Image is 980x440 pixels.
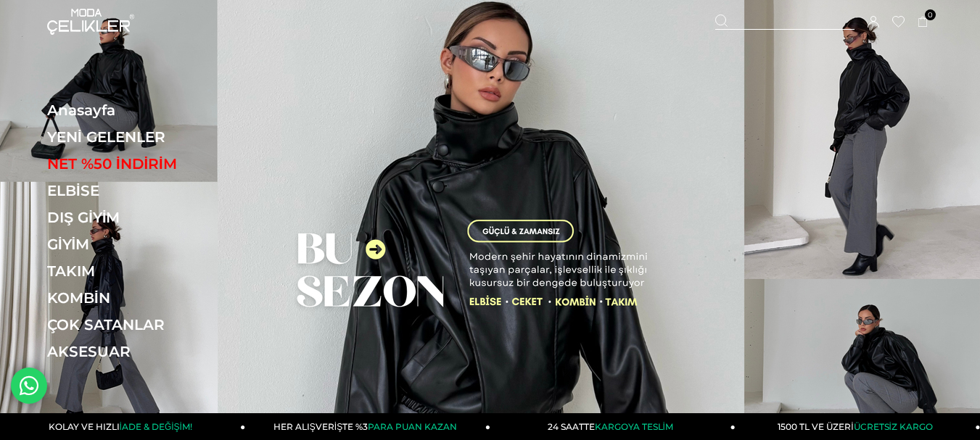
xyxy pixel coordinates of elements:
span: KARGOYA TESLİM [595,421,673,432]
a: YENİ GELENLER [47,128,247,146]
a: Anasayfa [47,101,247,119]
a: GİYİM [47,236,247,253]
a: ÇOK SATANLAR [47,316,247,333]
a: AKSESUAR [47,343,247,360]
span: PARA PUAN KAZAN [368,421,457,432]
span: 0 [925,9,936,20]
a: ELBİSE [47,182,247,199]
a: KOMBİN [47,289,247,307]
img: logo [47,9,134,35]
a: DIŞ GİYİM [47,209,247,226]
span: ÜCRETSİZ KARGO [854,421,933,432]
a: TAKIM [47,262,247,280]
a: 24 SAATTEKARGOYA TESLİM [490,413,736,440]
a: 0 [918,17,928,28]
span: İADE & DEĞİŞİM! [120,421,192,432]
a: NET %50 İNDİRİM [47,155,247,173]
a: HER ALIŞVERİŞTE %3PARA PUAN KAZAN [245,413,490,440]
a: KOLAY VE HIZLIİADE & DEĞİŞİM! [1,413,246,440]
